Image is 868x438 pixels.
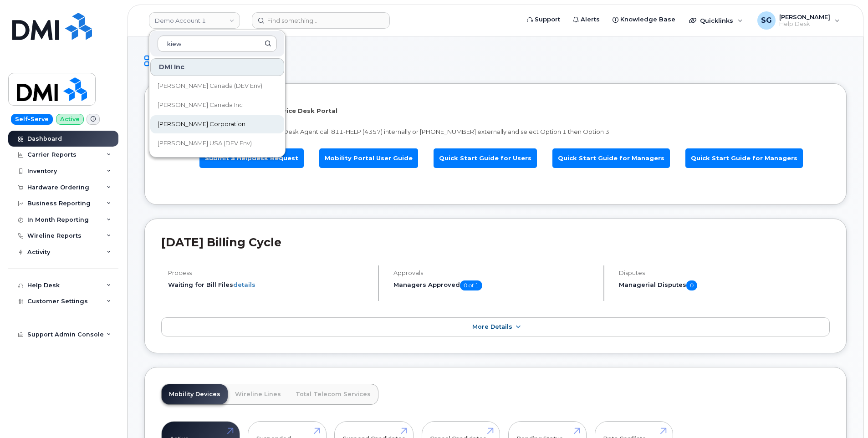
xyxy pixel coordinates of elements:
[472,323,512,330] span: More Details
[319,148,418,168] a: Mobility Portal User Guide
[199,148,304,168] a: Submit a Helpdesk Request
[233,281,255,288] a: details
[158,120,245,129] span: [PERSON_NAME] Corporation
[168,127,823,136] p: To speak with a Mobile Device Service Desk Agent call 811-HELP (4357) internally or [PHONE_NUMBER...
[158,81,262,91] span: [PERSON_NAME] Canada (DEV Env)
[393,280,596,290] h5: Managers Approved
[158,139,252,148] span: [PERSON_NAME] USA (DEV Env)
[150,134,284,153] a: [PERSON_NAME] USA (DEV Env)
[228,384,288,404] a: Wireline Lines
[144,53,847,69] h1: Dashboard
[552,148,670,168] a: Quick Start Guide for Managers
[150,96,284,114] a: [PERSON_NAME] Canada Inc
[150,58,284,76] div: DMI Inc
[460,280,482,290] span: 0 of 1
[168,107,823,115] p: Welcome to the Mobile Device Service Desk Portal
[686,280,697,290] span: 0
[158,101,243,110] span: [PERSON_NAME] Canada Inc
[393,270,596,276] h4: Approvals
[150,77,284,95] a: [PERSON_NAME] Canada (DEV Env)
[168,280,370,289] li: Waiting for Bill Files
[150,115,284,133] a: [PERSON_NAME] Corporation
[168,270,370,276] h4: Process
[434,148,537,168] a: Quick Start Guide for Users
[685,148,803,168] a: Quick Start Guide for Managers
[158,36,277,52] input: Search
[162,384,228,404] a: Mobility Devices
[161,235,830,249] h2: [DATE] Billing Cycle
[619,280,830,290] h5: Managerial Disputes
[619,270,830,276] h4: Disputes
[288,384,378,404] a: Total Telecom Services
